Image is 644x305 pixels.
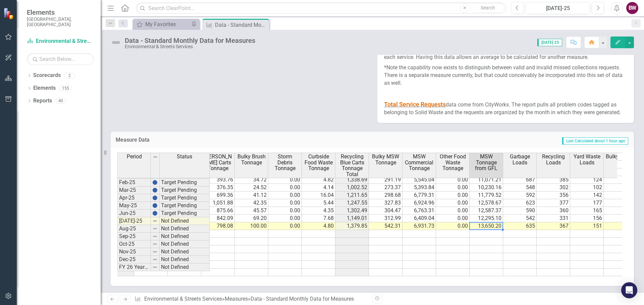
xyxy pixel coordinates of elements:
[471,3,504,13] button: Search
[369,192,402,199] td: 298.68
[503,199,537,207] td: 623
[201,222,235,230] td: 798.08
[335,207,369,215] td: 1,302.49
[235,184,268,192] td: 24.52
[302,176,335,184] td: 4.82
[470,222,503,230] td: 13,650.20
[33,84,56,92] a: Elements
[537,184,570,192] td: 302
[268,184,302,192] td: 0.00
[160,179,210,186] td: Target Pending
[152,203,158,208] img: BgCOk07PiH71IgAAAABJRU5ErkJggg==
[117,240,151,248] td: Oct-25
[384,101,446,108] span: Total Service Requests
[117,210,151,217] td: Jun-25
[570,207,604,215] td: 165
[537,176,570,184] td: 385
[136,2,506,14] input: Search ClearPoint...
[153,154,158,160] img: 8DAGhfEEPCf229AAAAAElFTkSuQmCC
[225,296,248,302] a: Measures
[160,240,210,248] td: Not Defined
[626,2,638,14] button: BW
[335,222,369,230] td: 1,379.85
[201,176,235,184] td: 393.76
[402,207,436,215] td: 6,763.31
[537,39,562,46] span: [DATE]-25
[152,241,158,247] img: 8DAGhfEEPCf229AAAAAElFTkSuQmCC
[572,154,602,165] span: Yard Waste Loads
[135,295,367,303] div: » »
[203,154,233,171] span: [PERSON_NAME] Carts Tonnage
[116,137,288,143] h3: Measure Data
[302,207,335,215] td: 4.35
[251,296,354,302] div: Data - Standard Monthly Data for Measures
[268,192,302,199] td: 0.00
[503,207,537,215] td: 590
[369,222,402,230] td: 542.31
[235,207,268,215] td: 45.57
[3,8,15,19] img: ClearPoint Strategy
[117,217,151,225] td: [DATE]-25
[369,215,402,222] td: 312.99
[152,218,158,224] img: 8DAGhfEEPCf229AAAAAElFTkSuQmCC
[562,137,628,145] span: Last Calculated about 1 hour ago
[177,154,192,160] span: Status
[152,211,158,216] img: BgCOk07PiH71IgAAAABJRU5ErkJggg==
[384,63,627,88] p: *Note the capability now exists to distinguish between valid and invalid missed collections reque...
[470,215,503,222] td: 12,295.10
[215,21,268,29] div: Data - Standard Monthly Data for Measures
[33,72,61,79] a: Scorecards
[370,154,401,165] span: Bulky MSW Tonnage
[160,263,210,271] td: Not Defined
[503,176,537,184] td: 687
[470,176,503,184] td: 11,071.21
[402,199,436,207] td: 6,924.96
[201,192,235,199] td: 699.36
[152,195,158,201] img: BgCOk07PiH71IgAAAABJRU5ErkJggg==
[537,199,570,207] td: 377
[270,154,300,171] span: Storm Debris Tonnage
[152,249,158,254] img: 8DAGhfEEPCf229AAAAAElFTkSuQmCC
[537,192,570,199] td: 356
[436,215,470,222] td: 0.00
[606,154,635,160] span: Bulky Loads
[503,222,537,230] td: 635
[268,199,302,207] td: 0.00
[369,207,402,215] td: 304.47
[504,154,535,165] span: Garbage Loads
[537,222,570,230] td: 367
[134,20,190,28] a: My Favorites
[471,154,501,171] span: MSW Tonnage from GFL
[268,176,302,184] td: 0.00
[436,199,470,207] td: 0.00
[503,192,537,199] td: 592
[64,73,75,78] div: 2
[470,207,503,215] td: 12,587.37
[268,207,302,215] td: 0.00
[160,194,210,202] td: Target Pending
[236,154,267,165] span: Bulky Brush Tonnage
[235,176,268,184] td: 34.72
[570,184,604,192] td: 102
[335,199,369,207] td: 1,247.55
[33,97,52,105] a: Reports
[402,184,436,192] td: 5,393.84
[27,16,94,27] small: [GEOGRAPHIC_DATA], [GEOGRAPHIC_DATA]
[528,4,588,12] div: [DATE]-25
[235,222,268,230] td: 100.00
[160,202,210,210] td: Target Pending
[404,154,434,171] span: MSW Commercial Tonnage
[160,210,210,217] td: Target Pending
[160,256,210,263] td: Not Defined
[201,199,235,207] td: 1,051.88
[604,199,637,207] td: 152
[537,207,570,215] td: 360
[604,215,637,222] td: 155
[268,222,302,230] td: 0.00
[27,8,94,16] span: Elements
[621,282,637,298] div: Open Intercom Messenger
[160,186,210,194] td: Target Pending
[117,186,151,194] td: Mar-25
[201,207,235,215] td: 875.66
[402,176,436,184] td: 5,545.04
